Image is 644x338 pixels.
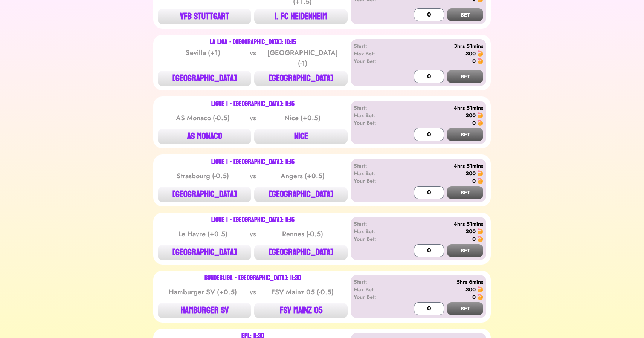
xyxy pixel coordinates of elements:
[447,128,483,141] button: BET
[397,104,483,112] div: 4hrs 51mins
[465,228,476,235] div: 300
[264,287,340,297] div: FSV Mainz 05 (-0.5)
[158,9,251,24] button: VFB STUTTGART
[165,47,241,69] div: Sevilla (+1)
[397,220,483,228] div: 4hrs 51mins
[447,70,483,83] button: BET
[264,113,340,123] div: Nice (+0.5)
[477,178,483,184] img: 🍤
[447,302,483,315] button: BET
[354,170,397,177] div: Max Bet:
[472,177,476,185] div: 0
[254,71,348,86] button: [GEOGRAPHIC_DATA]
[354,42,397,50] div: Start:
[254,245,348,260] button: [GEOGRAPHIC_DATA]
[254,303,348,318] button: FSV MAINZ 05
[354,220,397,228] div: Start:
[264,47,340,69] div: [GEOGRAPHIC_DATA] (-1)
[204,275,301,281] div: Bundesliga - [GEOGRAPHIC_DATA]: 11:30
[254,187,348,202] button: [GEOGRAPHIC_DATA]
[477,170,483,176] img: 🍤
[354,162,397,170] div: Start:
[397,278,483,286] div: 5hrs 6mins
[477,236,483,242] img: 🍤
[165,171,241,181] div: Strasbourg (-0.5)
[354,104,397,112] div: Start:
[447,186,483,199] button: BET
[472,235,476,243] div: 0
[465,112,476,119] div: 300
[477,286,483,292] img: 🍤
[264,171,340,181] div: Angers (+0.5)
[354,57,397,65] div: Your Bet:
[465,286,476,293] div: 300
[397,162,483,170] div: 4hrs 51mins
[472,119,476,127] div: 0
[210,39,296,45] div: La Liga - [GEOGRAPHIC_DATA]: 10:15
[158,129,251,144] button: AS MONACO
[472,57,476,65] div: 0
[211,159,295,165] div: Ligue 1 - [GEOGRAPHIC_DATA]: 11:15
[248,171,258,181] div: vs
[472,293,476,301] div: 0
[477,112,483,118] img: 🍤
[354,286,397,293] div: Max Bet:
[354,119,397,127] div: Your Bet:
[397,42,483,50] div: 3hrs 51mins
[477,58,483,64] img: 🍤
[477,228,483,234] img: 🍤
[254,9,348,24] button: 1. FC HEIDENHEIM
[158,303,251,318] button: HAMBURGER SV
[211,217,295,223] div: Ligue 1 - [GEOGRAPHIC_DATA]: 11:15
[354,235,397,243] div: Your Bet:
[354,177,397,185] div: Your Bet:
[165,113,241,123] div: AS Monaco (-0.5)
[165,287,241,297] div: Hamburger SV (+0.5)
[465,170,476,177] div: 300
[465,50,476,57] div: 300
[354,112,397,119] div: Max Bet:
[477,120,483,126] img: 🍤
[254,129,348,144] button: NICE
[158,71,251,86] button: [GEOGRAPHIC_DATA]
[264,229,340,239] div: Rennes (-0.5)
[211,101,295,107] div: Ligue 1 - [GEOGRAPHIC_DATA]: 11:15
[447,244,483,257] button: BET
[477,50,483,57] img: 🍤
[354,278,397,286] div: Start:
[158,187,251,202] button: [GEOGRAPHIC_DATA]
[354,228,397,235] div: Max Bet:
[354,293,397,301] div: Your Bet:
[158,245,251,260] button: [GEOGRAPHIC_DATA]
[477,294,483,300] img: 🍤
[248,47,258,69] div: vs
[248,229,258,239] div: vs
[248,113,258,123] div: vs
[447,8,483,21] button: BET
[248,287,258,297] div: vs
[165,229,241,239] div: Le Havre (+0.5)
[354,50,397,57] div: Max Bet:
